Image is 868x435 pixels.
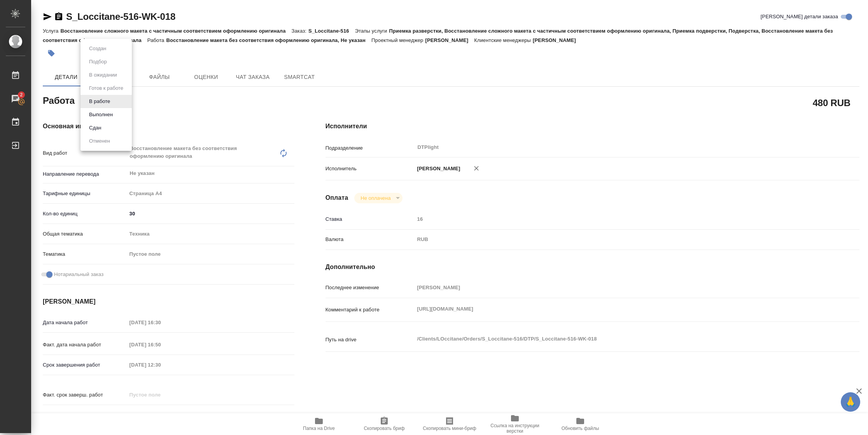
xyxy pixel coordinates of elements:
button: Готов к работе [87,84,126,93]
button: Отменен [87,137,112,145]
button: Создан [87,44,108,53]
button: Выполнен [87,110,115,119]
button: Сдан [87,124,103,132]
button: Подбор [87,58,109,66]
button: В ожидании [87,71,119,79]
button: В работе [87,97,112,106]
